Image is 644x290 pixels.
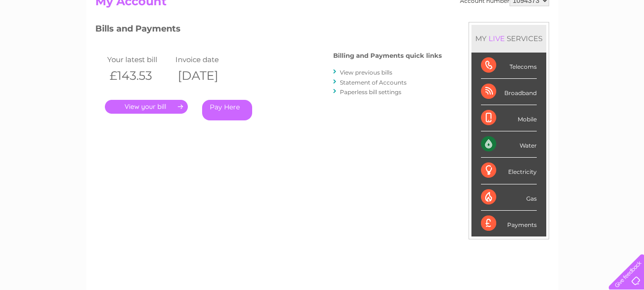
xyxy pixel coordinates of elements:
td: Your latest bill [105,53,174,66]
div: Water [481,131,537,158]
th: £143.53 [105,66,174,86]
h4: Billing and Payments quick links [333,52,442,59]
a: Telecoms [527,41,555,48]
a: Statement of Accounts [340,79,407,86]
a: Blog [561,41,575,48]
a: View previous bills [340,69,392,76]
div: Telecoms [481,53,537,79]
a: Paperless bill settings [340,88,401,96]
a: Energy [500,41,521,48]
img: logo.png [22,25,71,54]
div: MY SERVICES [471,25,546,52]
div: Electricity [481,158,537,184]
a: 0333 014 3131 [464,5,530,17]
div: Clear Business is a trading name of Verastar Limited (registered in [GEOGRAPHIC_DATA] No. 3667643... [97,5,548,46]
div: Gas [481,184,537,211]
div: LIVE [487,34,507,43]
div: Payments [481,211,537,236]
th: [DATE] [173,66,242,86]
a: Log out [613,41,635,48]
td: Invoice date [173,53,242,66]
a: Water [476,41,494,48]
a: Contact [581,41,604,48]
h3: Bills and Payments [95,22,442,39]
div: Broadband [481,79,537,105]
a: . [105,100,188,114]
a: Pay Here [202,100,252,120]
div: Mobile [481,105,537,131]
